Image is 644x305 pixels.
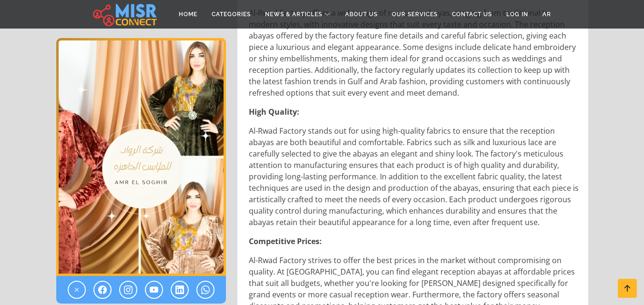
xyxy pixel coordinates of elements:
a: About Us [338,5,385,23]
a: AR [535,5,558,23]
a: News & Articles [258,5,338,23]
a: Log in [499,5,535,23]
a: Contact Us [445,5,499,23]
a: Home [172,5,204,23]
p: Al-Rwad Factory offers a wide range of reception abayas, ranging from traditional to modern style... [249,7,579,98]
img: Al-Rwad Ready-Made Garment Factory - Reception Abayas [56,38,226,276]
a: Our Services [385,5,445,23]
span: News & Articles [265,10,322,19]
strong: High Quality: [249,107,299,117]
a: Categories [204,5,258,23]
div: 1 / 1 [56,38,226,276]
p: Al-Rwad Factory stands out for using high-quality fabrics to ensure that the reception abayas are... [249,125,579,228]
strong: Competitive Prices: [249,236,322,246]
img: main.misr_connect [93,2,157,26]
